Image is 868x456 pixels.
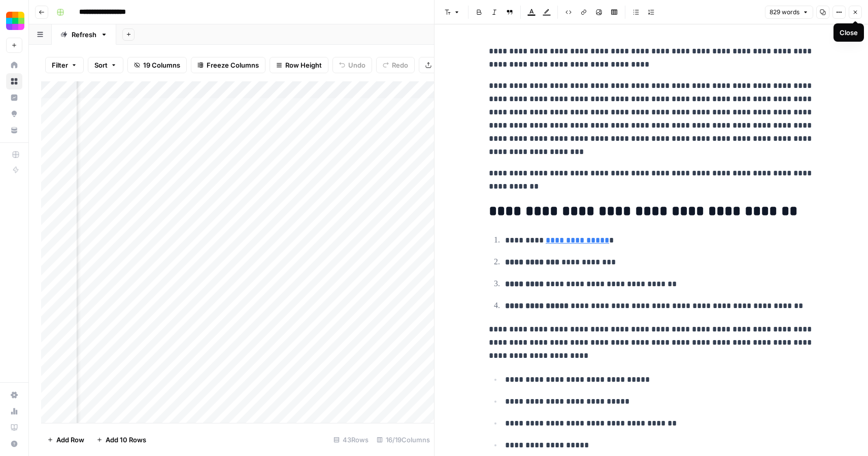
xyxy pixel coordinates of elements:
[770,8,799,17] span: 829 words
[6,436,22,452] button: Help + Support
[52,24,116,45] a: Refresh
[41,432,90,448] button: Add Row
[392,60,408,70] span: Redo
[127,57,187,73] button: 19 Columns
[6,419,22,436] a: Learning Hub
[45,57,84,73] button: Filter
[6,403,22,419] a: Usage
[6,106,22,122] a: Opportunities
[840,27,858,38] div: Close
[207,60,259,70] span: Freeze Columns
[6,57,22,73] a: Home
[6,387,22,403] a: Settings
[285,60,322,70] span: Row Height
[765,6,813,19] button: 829 words
[72,29,96,40] div: Refresh
[90,432,152,448] button: Add 10 Rows
[6,12,24,30] img: Smallpdf Logo
[143,60,180,70] span: 19 Columns
[94,60,108,70] span: Sort
[6,89,22,106] a: Insights
[6,73,22,89] a: Browse
[88,57,123,73] button: Sort
[52,60,68,70] span: Filter
[106,435,146,445] span: Add 10 Rows
[270,57,328,73] button: Row Height
[373,432,434,448] div: 16/19 Columns
[6,122,22,138] a: Your Data
[6,8,22,34] button: Workspace: Smallpdf
[329,432,373,448] div: 43 Rows
[332,57,372,73] button: Undo
[348,60,365,70] span: Undo
[56,435,84,445] span: Add Row
[376,57,415,73] button: Redo
[191,57,265,73] button: Freeze Columns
